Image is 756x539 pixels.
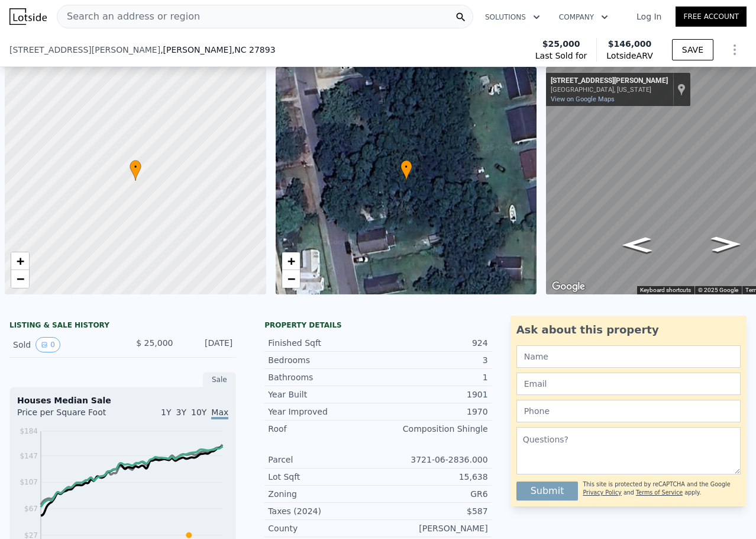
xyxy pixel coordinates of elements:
button: Submit [516,482,579,500]
img: Google [549,279,588,294]
div: Sale [203,372,236,387]
div: 1970 [378,406,488,418]
img: Lotside [9,8,47,25]
div: Sold [13,337,114,352]
div: Ask about this property [516,322,741,338]
span: , [PERSON_NAME] [160,44,275,56]
div: Property details [264,320,491,330]
input: Email [516,373,741,395]
div: [GEOGRAPHIC_DATA], [US_STATE] [551,86,668,94]
span: Max [211,408,228,419]
span: 1Y [161,408,171,417]
div: This site is protected by reCAPTCHA and the Google and apply. [583,477,741,500]
div: Lot Sqft [268,471,378,483]
button: Show Options [723,38,747,62]
span: [STREET_ADDRESS][PERSON_NAME] [9,44,160,56]
span: − [17,271,24,286]
span: − [287,271,295,286]
a: Zoom in [282,252,300,270]
input: Name [516,345,741,368]
div: LISTING & SALE HISTORY [9,320,236,332]
a: Free Account [676,7,747,27]
span: Search an address or region [57,9,200,24]
div: 1901 [378,389,488,400]
div: GR6 [378,488,488,500]
button: Keyboard shortcuts [640,286,691,294]
div: • [130,160,141,181]
span: $ 25,000 [136,338,173,348]
div: Bathrooms [268,371,378,383]
div: Houses Median Sale [17,394,228,406]
div: Parcel [268,454,378,466]
span: 3Y [176,408,186,417]
button: Solutions [476,7,550,28]
span: Lotside ARV [606,50,652,62]
div: Price per Square Foot [17,406,123,425]
span: + [287,254,295,268]
input: Phone [516,400,741,422]
div: $587 [378,505,488,517]
div: [STREET_ADDRESS][PERSON_NAME] [551,76,668,86]
span: $25,000 [542,38,580,50]
div: Year Built [268,389,378,400]
button: Company [550,7,618,28]
span: + [17,254,24,268]
a: Log In [622,11,676,23]
a: Terms of Service [636,489,683,496]
div: 924 [378,337,488,349]
div: 3721-06-2836.000 [378,454,488,466]
tspan: $67 [24,505,38,513]
span: , NC 27893 [232,45,276,54]
div: Composition Shingle [378,423,488,435]
div: Year Improved [268,406,378,418]
a: Open this area in Google Maps (opens a new window) [549,279,588,294]
tspan: $147 [20,452,38,460]
div: 1 [378,371,488,383]
div: [PERSON_NAME] [378,522,488,534]
span: © 2025 Google [698,287,738,293]
a: Show location on map [677,83,686,96]
span: • [130,162,141,172]
div: Finished Sqft [268,337,378,349]
span: 10Y [191,408,206,417]
a: View on Google Maps [551,95,615,103]
span: Last Sold for [535,50,587,62]
path: Go South, Woodrow St S [699,233,754,256]
div: • [400,160,412,181]
button: View historical data [35,337,60,352]
a: Zoom in [11,252,29,270]
a: Zoom out [282,270,300,288]
div: Roof [268,423,378,435]
div: County [268,522,378,534]
path: Go North, Woodrow St S [610,233,665,256]
div: Bedrooms [268,354,378,366]
span: • [400,162,412,172]
div: 15,638 [378,471,488,483]
a: Privacy Policy [583,489,621,496]
tspan: $107 [20,478,38,486]
tspan: $184 [20,427,38,435]
a: Zoom out [11,270,29,288]
div: Taxes (2024) [268,505,378,517]
div: [DATE] [182,337,232,352]
div: Zoning [268,488,378,500]
button: SAVE [672,39,713,60]
div: 3 [378,354,488,366]
span: $146,000 [608,39,652,49]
